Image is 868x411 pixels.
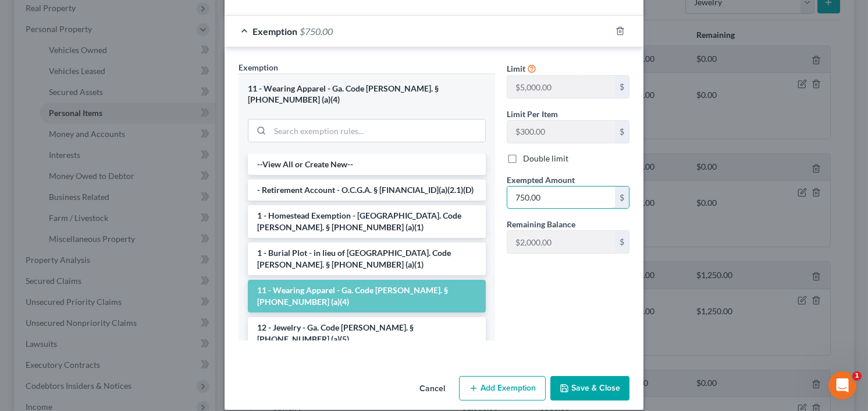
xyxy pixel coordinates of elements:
label: Remaining Balance [507,218,575,230]
input: Search exemption rules... [270,120,485,142]
span: $750.00 [300,26,333,37]
li: - Retirement Account - O.C.G.A. § [FINANCIAL_ID](a)(2.1)(D) [248,180,486,201]
button: Save & Close [550,376,629,401]
li: 1 - Burial Plot - in lieu of [GEOGRAPHIC_DATA]. Code [PERSON_NAME]. § [PHONE_NUMBER] (a)(1) [248,243,486,275]
input: 0.00 [507,187,615,209]
iframe: Intercom live chat [828,371,856,399]
label: Double limit [523,153,568,164]
div: $ [615,231,629,253]
li: 12 - Jewelry - Ga. Code [PERSON_NAME]. § [PHONE_NUMBER] (a)(5) [248,317,486,350]
button: Cancel [410,377,454,401]
input: -- [507,121,615,143]
div: $ [615,76,629,98]
div: $ [615,187,629,209]
span: 1 [852,371,862,381]
li: 1 - Homestead Exemption - [GEOGRAPHIC_DATA]. Code [PERSON_NAME]. § [PHONE_NUMBER] (a)(1) [248,205,486,238]
label: Limit Per Item [507,108,558,120]
div: 11 - Wearing Apparel - Ga. Code [PERSON_NAME]. § [PHONE_NUMBER] (a)(4) [248,83,486,105]
li: 11 - Wearing Apparel - Ga. Code [PERSON_NAME]. § [PHONE_NUMBER] (a)(4) [248,280,486,312]
button: Add Exemption [459,376,546,401]
div: $ [615,121,629,143]
input: -- [507,76,615,98]
li: --View All or Create New-- [248,154,486,175]
input: -- [507,231,615,253]
span: Exemption [252,26,297,37]
span: Exemption [239,62,278,72]
span: Exempted Amount [507,175,575,185]
span: Limit [507,64,525,73]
